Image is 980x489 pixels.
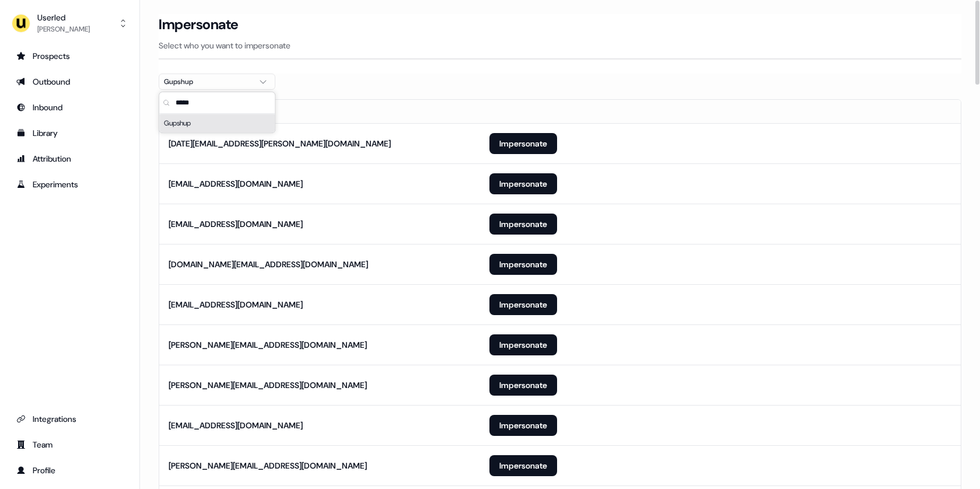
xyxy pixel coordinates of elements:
div: Prospects [16,50,123,62]
a: Go to prospects [9,47,130,65]
div: Team [16,439,123,450]
div: [EMAIL_ADDRESS][DOMAIN_NAME] [169,420,303,431]
a: Go to Inbound [9,98,130,117]
th: Email [159,100,480,123]
a: Go to team [9,435,130,454]
a: Go to experiments [9,175,130,194]
div: Integrations [16,413,123,425]
div: [PERSON_NAME] [37,23,90,35]
div: Experiments [16,179,123,190]
div: [DOMAIN_NAME][EMAIL_ADDRESS][DOMAIN_NAME] [169,259,368,270]
button: Userled[PERSON_NAME] [9,9,130,37]
p: Select who you want to impersonate [159,40,961,51]
div: [PERSON_NAME][EMAIL_ADDRESS][DOMAIN_NAME] [169,379,367,391]
button: Impersonate [489,375,557,396]
a: Go to integrations [9,410,130,428]
button: Impersonate [489,133,557,154]
div: Library [16,127,123,139]
button: Impersonate [489,173,557,194]
div: Attribution [16,153,123,165]
div: [EMAIL_ADDRESS][DOMAIN_NAME] [169,299,303,310]
div: [EMAIL_ADDRESS][DOMAIN_NAME] [169,178,303,190]
button: Gupshup [159,74,275,90]
div: [EMAIL_ADDRESS][DOMAIN_NAME] [169,218,303,230]
button: Impersonate [489,415,557,436]
a: Go to templates [9,124,130,142]
button: Impersonate [489,334,557,355]
div: [DATE][EMAIL_ADDRESS][PERSON_NAME][DOMAIN_NAME] [169,138,391,149]
a: Go to profile [9,461,130,480]
div: Gupshup [159,114,275,132]
button: Impersonate [489,254,557,275]
div: Inbound [16,102,123,113]
div: [PERSON_NAME][EMAIL_ADDRESS][DOMAIN_NAME] [169,460,367,471]
h3: Impersonate [159,16,239,33]
button: Impersonate [489,294,557,315]
a: Go to outbound experience [9,72,130,91]
div: Userled [37,12,90,23]
div: [PERSON_NAME][EMAIL_ADDRESS][DOMAIN_NAME] [169,339,367,351]
button: Impersonate [489,455,557,476]
div: Gupshup [164,76,251,88]
div: Outbound [16,76,123,88]
button: Impersonate [489,214,557,235]
a: Go to attribution [9,149,130,168]
div: Profile [16,464,123,476]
